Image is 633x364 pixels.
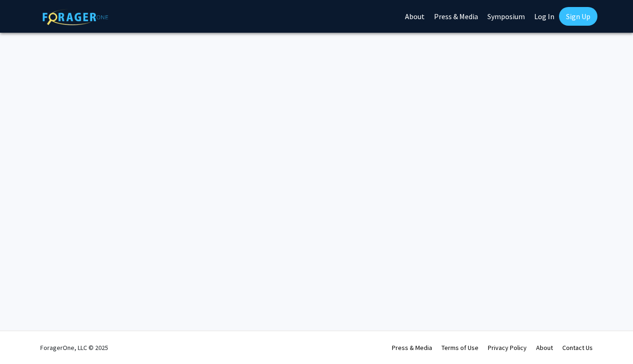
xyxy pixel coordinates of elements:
[392,343,432,352] a: Press & Media
[536,343,553,352] a: About
[40,331,108,364] div: ForagerOne, LLC © 2025
[43,9,108,25] img: ForagerOne Logo
[562,343,593,352] a: Contact Us
[488,343,527,352] a: Privacy Policy
[442,343,478,352] a: Terms of Use
[559,7,597,26] a: Sign Up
